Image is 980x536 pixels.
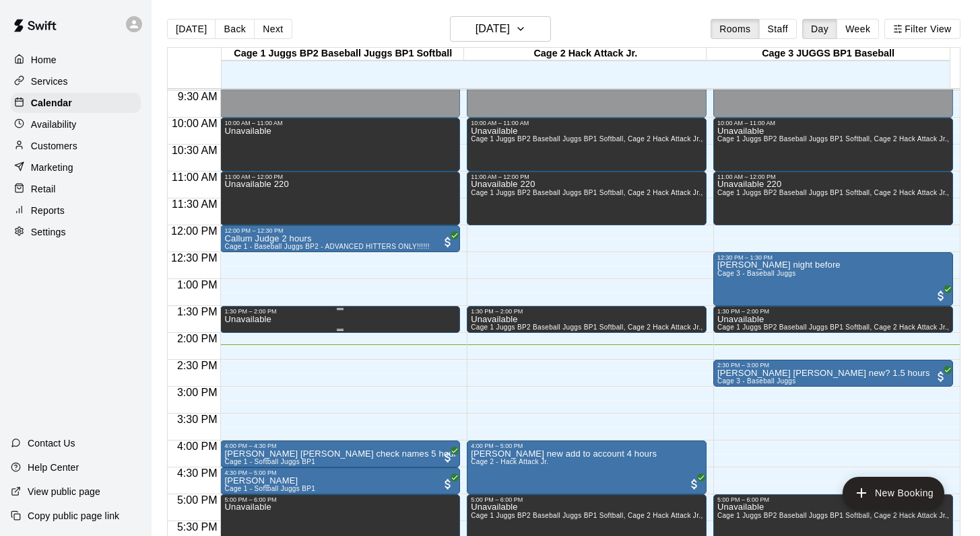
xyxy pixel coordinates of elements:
span: 3:00 PM [174,387,221,398]
button: Rooms [711,19,759,39]
span: Cage 1 - Softball Juggs BP1 [224,458,315,465]
span: 11:00 AM [168,171,221,183]
a: Home [11,50,141,70]
button: Back [215,19,255,39]
p: Availability [31,118,77,131]
span: Cage 3 - Baseball Juggs [717,377,796,385]
span: Cage 1 - Softball Juggs BP1 [224,485,315,492]
p: Settings [31,225,66,239]
p: Copy public page link [28,509,119,523]
div: 11:00 AM – 12:00 PM [717,174,949,180]
div: 10:00 AM – 11:00 AM: Unavailable [467,118,707,171]
div: 11:00 AM – 12:00 PM: Unavailable 220 [713,171,953,225]
span: Cage 2 - Hack Attack Jr. [471,458,548,465]
div: 4:30 PM – 5:00 PM [224,469,456,476]
span: 5:30 PM [174,521,221,533]
span: 5:00 PM [174,494,221,506]
div: Cage 1 Juggs BP2 Baseball Juggs BP1 Softball [222,48,464,61]
div: 4:30 PM – 5:00 PM: Abigail Termini [220,467,460,494]
span: Cage 3 - Baseball Juggs [717,270,796,277]
div: 12:00 PM – 12:30 PM: Callum Judge 2 hours [220,225,460,252]
span: 10:30 AM [168,145,221,156]
div: 10:00 AM – 11:00 AM [471,120,703,126]
span: 2:30 PM [174,360,221,371]
p: Contact Us [28,436,75,450]
span: Cage 1 Juggs BP2 Baseball Juggs BP1 Softball, Cage 2 Hack Attack Jr., Cage 3 JUGGS BP1 Baseball [471,189,799,196]
div: 1:30 PM – 2:00 PM [224,308,456,315]
p: Marketing [31,161,73,174]
p: View public page [28,485,100,498]
span: All customers have paid [441,477,455,491]
span: 3:30 PM [174,414,221,425]
a: Availability [11,114,141,135]
div: 11:00 AM – 12:00 PM: Unavailable 220 [467,171,707,225]
a: Customers [11,136,141,156]
div: 12:00 PM – 12:30 PM [224,227,456,234]
div: 4:00 PM – 5:00 PM [471,443,703,449]
div: 10:00 AM – 11:00 AM [717,120,949,126]
span: 1:00 PM [174,279,221,291]
span: All customers have paid [441,451,455,464]
p: Home [31,53,57,67]
div: Cage 2 Hack Attack Jr. [464,48,707,61]
div: 2:30 PM – 3:00 PM: Ben Cotterill Ryan Sofia new? 1.5 hours [713,360,953,387]
span: 4:30 PM [174,467,221,479]
div: 1:30 PM – 2:00 PM: Unavailable [467,306,707,333]
div: 1:30 PM – 2:00 PM: Unavailable [220,306,460,333]
span: 9:30 AM [174,91,221,102]
span: All customers have paid [441,235,455,249]
div: 5:00 PM – 6:00 PM [471,496,703,503]
div: 5:00 PM – 6:00 PM [717,496,949,503]
p: Retail [31,182,56,196]
button: Week [837,19,879,39]
div: 2:30 PM – 3:00 PM [717,362,949,369]
div: 10:00 AM – 11:00 AM: Unavailable [220,118,460,171]
div: 1:30 PM – 2:00 PM [471,308,703,315]
span: All customers have paid [934,289,948,303]
div: 4:00 PM – 4:30 PM: Abigail Termini Charlie check names 5 hours [220,441,460,467]
div: 10:00 AM – 11:00 AM: Unavailable [713,118,953,171]
button: add [843,477,944,509]
a: Reports [11,200,141,221]
button: Staff [759,19,797,39]
button: [DATE] [167,19,216,39]
a: Retail [11,179,141,199]
a: Marketing [11,157,141,178]
span: 1:30 PM [174,306,221,317]
div: Calendar [11,93,141,113]
a: Services [11,71,141,91]
span: Cage 1 - Baseball Juggs BP2 - ADVANCED HITTERS ONLY!!!!!! [224,243,429,250]
span: Cage 1 Juggs BP2 Baseball Juggs BP1 Softball, Cage 2 Hack Attack Jr., Cage 3 JUGGS BP1 Baseball [471,135,799,143]
a: Settings [11,222,141,242]
span: 12:30 PM [168,252,220,264]
p: Services [31,75,68,88]
p: Customers [31,139,77,153]
button: Next [254,19,292,39]
div: 10:00 AM – 11:00 AM [224,120,456,126]
span: Cage 1 Juggs BP2 Baseball Juggs BP1 Softball, Cage 2 Hack Attack Jr., Cage 3 JUGGS BP1 Baseball [471,323,799,331]
span: All customers have paid [934,370,948,383]
span: 10:00 AM [168,118,221,129]
span: 4:00 PM [174,441,221,452]
button: Day [802,19,837,39]
div: 4:00 PM – 5:00 PM: Jaime Garza new add to account 4 hours [467,441,707,494]
span: 12:00 PM [168,225,220,237]
div: 11:00 AM – 12:00 PM [224,174,456,180]
span: 2:00 PM [174,333,221,344]
span: All customers have paid [688,477,701,491]
div: 11:00 AM – 12:00 PM [471,174,703,180]
span: 11:30 AM [168,198,221,210]
span: Cage 1 Juggs BP2 Baseball Juggs BP1 Softball, Cage 2 Hack Attack Jr., Cage 3 JUGGS BP1 Baseball [471,512,799,519]
div: 12:30 PM – 1:30 PM [717,254,949,261]
div: 1:30 PM – 2:00 PM [717,308,949,315]
div: 12:30 PM – 1:30 PM: Tara Rose night before [713,252,953,306]
div: Cage 3 JUGGS BP1 Baseball [707,48,949,61]
div: 4:00 PM – 4:30 PM [224,443,456,449]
